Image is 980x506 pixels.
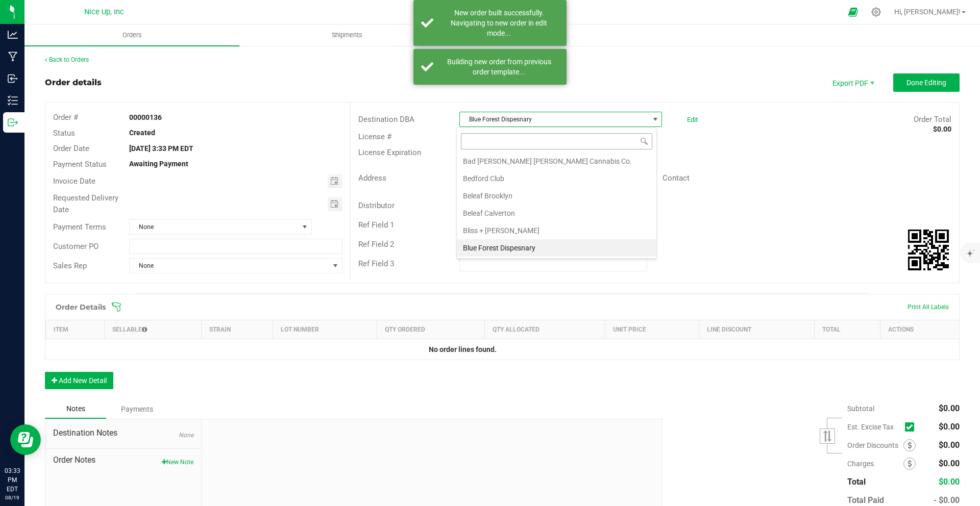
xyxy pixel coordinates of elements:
[484,320,605,339] th: Qty Allocated
[893,73,960,92] button: Done Editing
[129,144,193,153] strong: [DATE] 3:33 PM EDT
[439,8,559,38] div: New order built successfully. Navigating to new order in edit mode...
[273,320,377,339] th: Lot Number
[53,454,193,466] span: Order Notes
[239,24,454,46] a: Shipments
[908,230,949,270] img: Scan me!
[439,57,559,77] div: Building new order from previous order template...
[894,8,961,16] span: Hi, [PERSON_NAME]!
[8,117,18,128] inline-svg: Outbound
[358,220,394,230] span: Ref Field 1
[358,240,394,249] span: Ref Field 2
[847,460,903,468] span: Charges
[457,205,656,222] li: Beleaf Calverton
[5,494,20,501] p: 08/19
[10,424,41,455] iframe: Resource center
[53,242,99,251] span: Customer PO
[908,230,949,270] qrcode: 00000136
[933,125,951,133] strong: $0.00
[934,495,960,505] span: - $0.00
[460,112,649,127] span: Blue Forest Dispesnary
[842,2,865,22] span: Open Ecommerce Menu
[328,174,342,188] span: Toggle calendar
[8,73,18,84] inline-svg: Inbound
[129,160,188,168] strong: Awaiting Payment
[358,115,414,124] span: Destination DBA
[45,77,102,89] div: Order details
[109,31,156,40] span: Orders
[358,201,395,210] span: Distributor
[939,422,960,432] span: $0.00
[53,427,193,439] span: Destination Notes
[56,303,106,311] h1: Order Details
[45,372,113,389] button: Add New Detail
[46,320,105,339] th: Item
[129,129,155,137] strong: Created
[53,113,78,122] span: Order #
[53,222,106,232] span: Payment Terms
[84,8,124,16] span: Nice Up, Inc
[8,52,18,62] inline-svg: Manufacturing
[457,170,656,187] li: Bedford Club
[939,403,960,413] span: $0.00
[106,400,167,418] div: Payments
[8,95,18,106] inline-svg: Inventory
[847,477,866,487] span: Total
[605,320,699,339] th: Unit Price
[457,222,656,239] li: Bliss + [PERSON_NAME]
[129,113,162,121] strong: 00000136
[45,56,89,63] a: Back to Orders
[328,197,342,211] span: Toggle calendar
[130,220,299,234] span: None
[847,441,903,449] span: Order Discounts
[5,466,20,494] p: 03:33 PM EDT
[847,404,874,413] span: Subtotal
[847,495,884,505] span: Total Paid
[358,173,386,183] span: Address
[45,399,106,419] div: Notes
[53,160,107,169] span: Payment Status
[53,261,87,270] span: Sales Rep
[358,132,391,141] span: License #
[457,239,656,257] li: Blue Forest Dispesnary
[24,24,239,46] a: Orders
[822,73,883,92] li: Export PDF
[457,187,656,205] li: Beleaf Brooklyn
[53,144,89,153] span: Order Date
[870,7,883,17] div: Manage settings
[906,79,946,87] span: Done Editing
[318,31,376,40] span: Shipments
[130,259,329,273] span: None
[687,116,698,123] a: Edit
[880,320,959,339] th: Actions
[699,320,814,339] th: Line Discount
[939,440,960,450] span: $0.00
[8,30,18,40] inline-svg: Analytics
[358,259,394,268] span: Ref Field 3
[905,420,919,434] span: Calculate excise tax
[162,458,193,467] button: New Note
[105,320,202,339] th: Sellable
[429,345,497,353] strong: No order lines found.
[663,173,690,183] span: Contact
[939,459,960,468] span: $0.00
[377,320,484,339] th: Qty Ordered
[815,320,880,339] th: Total
[202,320,273,339] th: Strain
[358,148,421,157] span: License Expiration
[53,129,75,138] span: Status
[847,423,901,431] span: Est. Excise Tax
[53,176,95,186] span: Invoice Date
[939,477,960,487] span: $0.00
[53,193,118,214] span: Requested Delivery Date
[179,432,193,439] span: None
[457,153,656,170] li: Bad [PERSON_NAME] [PERSON_NAME] Cannabis Co.
[914,115,951,124] span: Order Total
